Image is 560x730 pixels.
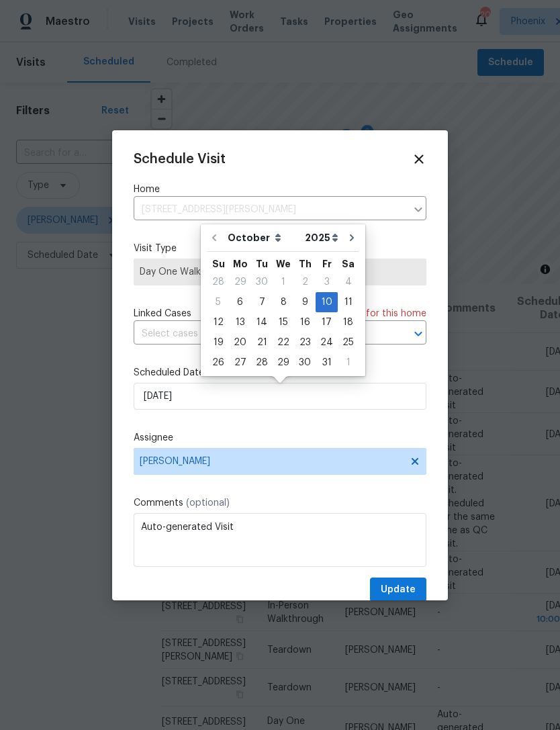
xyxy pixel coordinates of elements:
div: Tue Oct 07 2025 [251,292,273,312]
div: Sun Oct 26 2025 [207,353,229,373]
div: Sat Oct 18 2025 [338,312,359,332]
abbr: Monday [233,259,248,269]
abbr: Tuesday [256,259,268,269]
div: Sat Oct 25 2025 [338,332,359,353]
div: 29 [229,273,251,291]
abbr: Sunday [212,259,225,269]
label: Scheduled Date [134,366,426,379]
div: Sat Oct 04 2025 [338,272,359,292]
div: Wed Oct 01 2025 [273,272,294,292]
div: Sun Oct 12 2025 [207,312,229,332]
div: Tue Sep 30 2025 [251,272,273,292]
abbr: Saturday [342,259,355,269]
div: 6 [229,293,251,312]
div: 16 [294,313,316,332]
label: Comments [134,496,426,510]
div: 28 [251,353,273,372]
div: Fri Oct 03 2025 [316,272,338,292]
label: Home [134,183,426,196]
div: Fri Oct 31 2025 [316,353,338,373]
div: Tue Oct 28 2025 [251,353,273,373]
div: 23 [294,333,316,352]
div: 15 [273,313,294,332]
div: Wed Oct 15 2025 [273,312,294,332]
div: 19 [207,333,229,352]
input: Enter in an address [134,199,406,220]
div: 12 [207,313,229,332]
div: 4 [338,273,359,291]
div: 13 [229,313,251,332]
button: Go to previous month [204,224,224,251]
abbr: Wednesday [276,259,291,269]
div: 11 [338,293,359,312]
select: Year [301,228,342,248]
div: Tue Oct 21 2025 [251,332,273,353]
div: Thu Oct 23 2025 [294,332,316,353]
div: Wed Oct 22 2025 [273,332,294,353]
div: 30 [294,353,316,372]
div: Wed Oct 08 2025 [273,292,294,312]
div: Wed Oct 29 2025 [273,353,294,373]
div: Thu Oct 02 2025 [294,272,316,292]
div: 26 [207,353,229,372]
div: 31 [316,353,338,372]
div: 27 [229,353,251,372]
textarea: Auto-generated Visit [134,513,426,567]
select: Month [224,228,301,248]
div: 30 [251,273,273,291]
div: 21 [251,333,273,352]
div: Sat Oct 11 2025 [338,292,359,312]
div: Fri Oct 24 2025 [316,332,338,353]
span: Close [412,152,426,167]
div: Thu Oct 09 2025 [294,292,316,312]
div: 28 [207,273,229,291]
span: Schedule Visit [134,152,226,166]
div: Thu Oct 16 2025 [294,312,316,332]
div: Sun Oct 05 2025 [207,292,229,312]
div: Sun Oct 19 2025 [207,332,229,353]
span: Linked Cases [134,307,191,320]
div: 1 [338,353,359,372]
abbr: Friday [322,259,332,269]
div: 1 [273,273,294,291]
div: 17 [316,313,338,332]
div: Mon Oct 20 2025 [229,332,251,353]
label: Assignee [134,431,426,445]
div: 24 [316,333,338,352]
div: 2 [294,273,316,291]
div: 22 [273,333,294,352]
abbr: Thursday [299,259,312,269]
div: 8 [273,293,294,312]
div: Tue Oct 14 2025 [251,312,273,332]
div: Sat Nov 01 2025 [338,353,359,373]
div: Sun Sep 28 2025 [207,272,229,292]
div: 18 [338,313,359,332]
div: 10 [316,293,338,312]
div: 14 [251,313,273,332]
div: Mon Sep 29 2025 [229,272,251,292]
div: 5 [207,293,229,312]
div: 7 [251,293,273,312]
button: Go to next month [342,224,362,251]
div: 9 [294,293,316,312]
div: Mon Oct 06 2025 [229,292,251,312]
span: [PERSON_NAME] [140,456,403,467]
input: Select cases [134,324,389,345]
div: Fri Oct 10 2025 [316,292,338,312]
label: Visit Type [134,242,426,255]
span: Day One Walk [140,265,420,279]
div: Thu Oct 30 2025 [294,353,316,373]
div: 20 [229,333,251,352]
button: Open [409,324,428,343]
span: (optional) [186,498,230,508]
div: Fri Oct 17 2025 [316,312,338,332]
input: M/D/YYYY [134,383,426,410]
button: Update [370,578,426,602]
div: Mon Oct 13 2025 [229,312,251,332]
div: 29 [273,353,294,372]
div: 3 [316,273,338,291]
div: Mon Oct 27 2025 [229,353,251,373]
div: 25 [338,333,359,352]
span: Update [381,582,416,598]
